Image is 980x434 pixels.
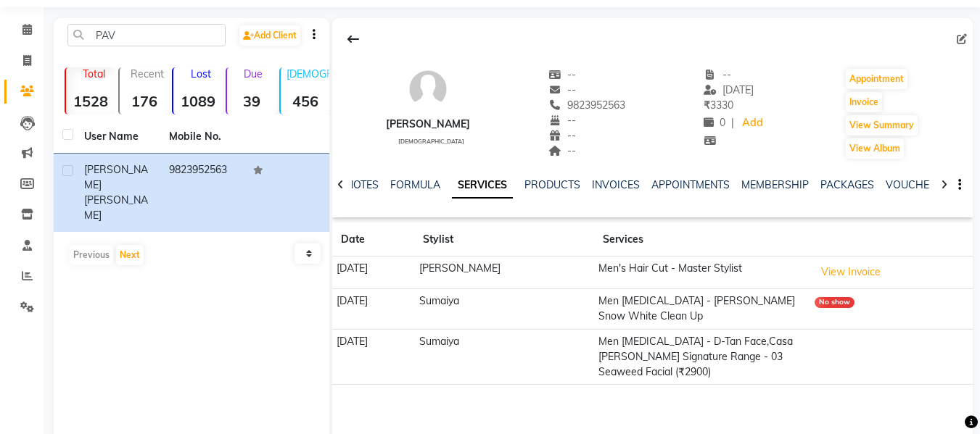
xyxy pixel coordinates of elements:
strong: 176 [120,92,169,110]
td: [DATE] [332,288,414,329]
span: -- [548,83,576,96]
td: [DATE] [332,329,414,385]
th: User Name [75,120,160,154]
span: -- [548,114,576,127]
a: SERVICES [452,172,513,199]
span: 0 [704,116,725,129]
a: APPOINTMENTS [651,178,730,191]
input: Search by Name/Mobile/Email/Code [67,24,226,46]
span: [DATE] [704,83,754,96]
td: Sumaiya [414,288,594,329]
div: No show [815,297,855,308]
a: INVOICES [592,178,640,191]
th: Stylist [414,223,594,256]
span: [PERSON_NAME] [84,193,148,222]
td: Men [MEDICAL_DATA] - D-Tan Face,Casa [PERSON_NAME] Signature Range - 03 Seaweed Facial (₹2900) [594,329,810,385]
span: [PERSON_NAME] [84,163,148,191]
div: [PERSON_NAME] [386,117,470,132]
button: View Summary [846,115,918,135]
div: Back to Client [338,25,368,53]
span: 3330 [704,99,733,112]
button: Appointment [846,69,907,89]
span: [DEMOGRAPHIC_DATA] [398,138,464,145]
a: VOUCHERS [886,178,943,191]
strong: 1089 [173,92,223,110]
a: MEMBERSHIP [741,178,809,191]
span: ₹ [704,99,710,112]
button: View Album [846,138,904,159]
p: Lost [179,67,223,80]
p: Total [72,67,115,80]
strong: 39 [227,92,276,110]
span: 9823952563 [548,99,625,112]
strong: 456 [281,92,330,110]
a: PACKAGES [820,178,874,191]
td: Sumaiya [414,329,594,385]
span: -- [548,144,576,157]
a: NOTES [346,178,379,191]
td: [DATE] [332,256,414,289]
button: Invoice [846,92,882,112]
a: Add Client [239,25,300,46]
span: | [731,115,734,130]
th: Date [332,223,414,256]
button: Next [116,245,144,265]
th: Services [594,223,810,256]
a: PRODUCTS [524,178,580,191]
p: Recent [125,67,169,80]
th: Mobile No. [160,120,245,154]
span: -- [548,68,576,81]
p: [DEMOGRAPHIC_DATA] [287,67,330,80]
td: [PERSON_NAME] [414,256,594,289]
a: Add [740,113,765,133]
td: 9823952563 [160,154,245,232]
td: Men [MEDICAL_DATA] - [PERSON_NAME] Snow White Clean Up [594,288,810,329]
td: Men's Hair Cut - Master Stylist [594,256,810,289]
span: -- [548,129,576,142]
p: Due [230,67,276,80]
button: View Invoice [815,261,887,283]
span: -- [704,68,731,81]
img: avatar [406,67,450,111]
a: FORMULA [390,178,440,191]
strong: 1528 [66,92,115,110]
